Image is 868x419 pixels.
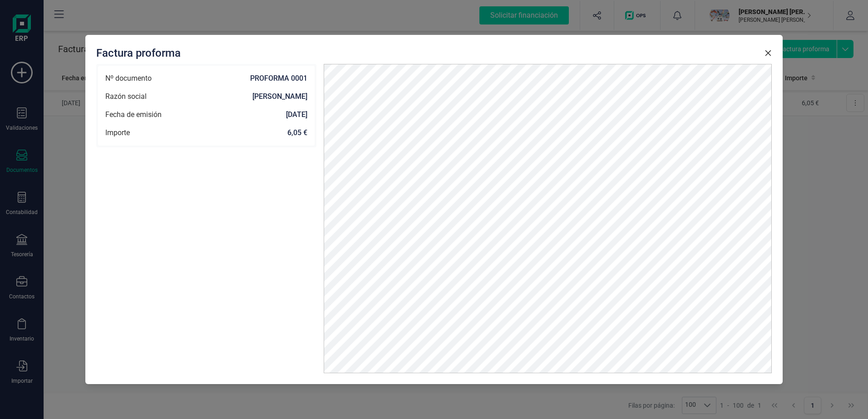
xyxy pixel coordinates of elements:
[96,46,181,60] div: Factura proforma
[130,127,307,138] strong: 6,05 €
[105,127,130,138] span: Importe
[105,109,162,120] span: Fecha de emisión
[105,91,147,102] span: Razón social
[105,73,152,84] span: Nº documento
[152,73,307,84] strong: PROFORMA 0001
[162,109,307,120] strong: [DATE]
[764,49,772,57] button: Close
[147,91,307,102] strong: [PERSON_NAME]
